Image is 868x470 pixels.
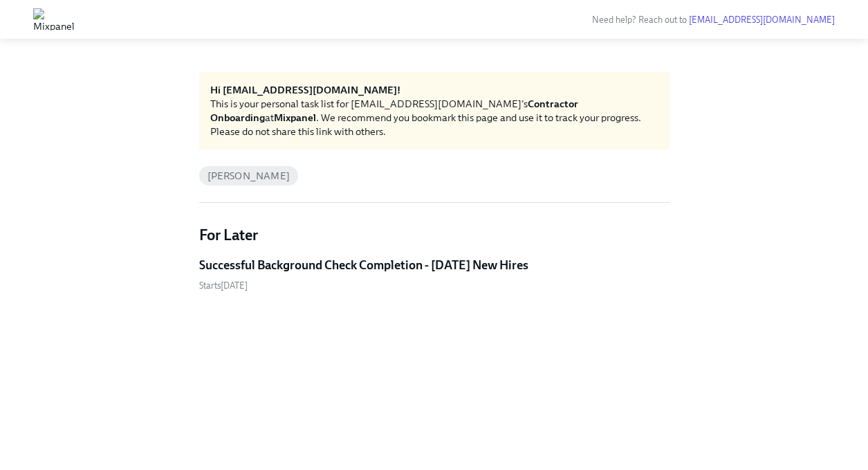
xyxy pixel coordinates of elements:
strong: Mixpanel [274,111,316,124]
a: [EMAIL_ADDRESS][DOMAIN_NAME] [689,15,835,25]
h5: Successful Background Check Completion - [DATE] New Hires [199,257,528,273]
span: [PERSON_NAME] [199,171,299,181]
span: Tuesday, September 2nd 2025, 9:00 am [199,280,248,291]
strong: Hi [EMAIL_ADDRESS][DOMAIN_NAME]! [210,84,400,96]
div: This is your personal task list for [EMAIL_ADDRESS][DOMAIN_NAME]'s at . We recommend you bookmark... [210,97,658,138]
h4: For Later [199,225,670,246]
img: Mixpanel [33,8,75,30]
span: Need help? Reach out to [592,15,835,25]
a: Successful Background Check Completion - [DATE] New HiresStarts[DATE] [199,257,670,292]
